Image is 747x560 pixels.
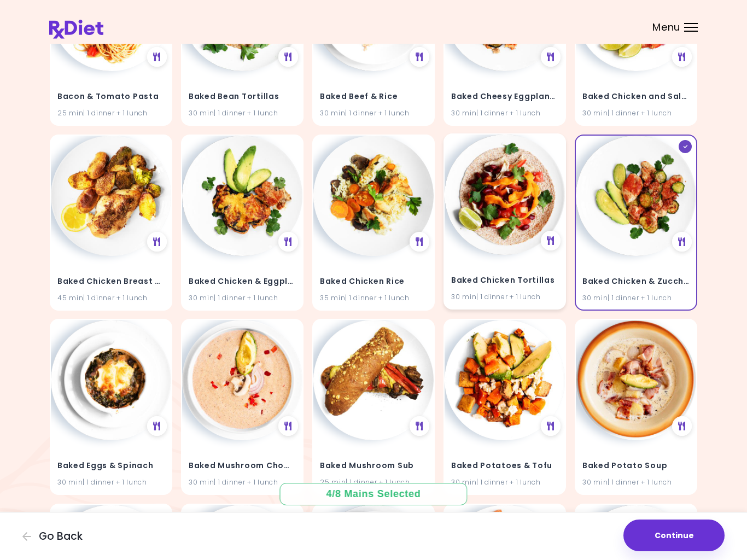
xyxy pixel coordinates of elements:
[672,417,692,436] div: See Meal Plan
[320,272,427,290] h4: Baked Chicken Rice
[57,457,165,475] h4: Baked Eggs & Spinach
[147,417,167,436] div: See Meal Plan
[320,457,427,475] h4: Baked Mushroom Sub
[189,457,296,475] h4: Baked Mushroom Chowder
[582,477,690,487] div: 30 min | 1 dinner + 1 lunch
[57,477,165,487] div: 30 min | 1 dinner + 1 lunch
[49,20,103,39] img: RxDiet
[320,292,427,302] div: 35 min | 1 dinner + 1 lunch
[451,477,558,487] div: 30 min | 1 dinner + 1 lunch
[541,417,561,436] div: See Meal Plan
[541,47,561,67] div: See Meal Plan
[57,272,165,290] h4: Baked Chicken Breast With Potatoes
[451,87,558,105] h4: Baked Cheesy Eggplants
[582,272,690,290] h4: Baked Chicken & Zucchinis
[147,47,167,67] div: See Meal Plan
[672,47,692,67] div: See Meal Plan
[451,107,558,118] div: 30 min | 1 dinner + 1 lunch
[278,47,298,67] div: See Meal Plan
[320,87,427,105] h4: Baked Beef & Rice
[189,87,296,105] h4: Baked Bean Tortillas
[582,457,690,475] h4: Baked Potato Soup
[278,232,298,252] div: See Meal Plan
[652,22,680,32] span: Menu
[278,417,298,436] div: See Meal Plan
[410,232,429,252] div: See Meal Plan
[582,292,690,302] div: 30 min | 1 dinner + 1 lunch
[320,107,427,118] div: 30 min | 1 dinner + 1 lunch
[57,292,165,302] div: 45 min | 1 dinner + 1 lunch
[147,232,167,252] div: See Meal Plan
[189,477,296,487] div: 30 min | 1 dinner + 1 lunch
[582,107,690,118] div: 30 min | 1 dinner + 1 lunch
[189,107,296,118] div: 30 min | 1 dinner + 1 lunch
[189,292,296,302] div: 30 min | 1 dinner + 1 lunch
[451,457,558,475] h4: Baked Potatoes & Tofu
[451,291,558,301] div: 30 min | 1 dinner + 1 lunch
[57,87,165,105] h4: Bacon & Tomato Pasta
[318,487,429,501] div: 4 / 8 Mains Selected
[623,520,725,551] button: Continue
[57,107,165,118] div: 25 min | 1 dinner + 1 lunch
[672,232,692,252] div: See Meal Plan
[410,417,429,436] div: See Meal Plan
[22,530,88,542] button: Go Back
[582,87,690,105] h4: Baked Chicken and Salsa
[541,231,561,250] div: See Meal Plan
[39,530,83,542] span: Go Back
[451,271,558,289] h4: Baked Chicken Tortillas
[189,272,296,290] h4: Baked Chicken & Eggplants
[320,477,427,487] div: 25 min | 1 dinner + 1 lunch
[410,47,429,67] div: See Meal Plan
